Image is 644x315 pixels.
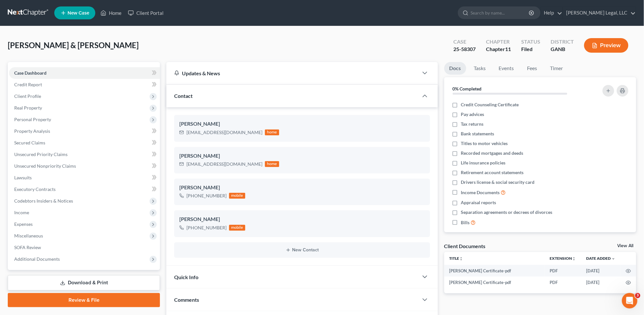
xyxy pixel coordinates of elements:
span: Income Documents [461,189,500,196]
span: Personal Property [14,117,51,122]
span: Income [14,210,29,215]
span: SOFA Review [14,245,41,250]
div: Client Documents [444,243,486,249]
a: Home [97,7,125,19]
a: [PERSON_NAME] Legal, LLC [563,7,636,19]
td: [DATE] [581,265,621,277]
div: Case [453,38,476,46]
span: Real Property [14,105,42,110]
div: GANB [551,46,574,53]
span: Credit Report [14,82,42,87]
div: [PHONE_NUMBER] [186,225,227,231]
a: View All [618,244,634,248]
a: Events [494,62,519,75]
a: Timer [545,62,568,75]
div: Chapter [486,38,511,46]
a: Credit Report [9,79,160,90]
span: Bank statements [461,131,494,137]
td: PDF [545,265,581,277]
span: Tax returns [461,121,484,127]
a: Help [541,7,563,19]
a: Tasks [469,62,491,75]
span: Appraisal reports [461,199,496,206]
span: Unsecured Priority Claims [14,152,68,157]
a: SOFA Review [9,242,160,253]
a: Docs [444,62,466,75]
span: Retirement account statements [461,169,524,176]
div: Updates & News [174,70,411,77]
span: Miscellaneous [14,233,43,238]
span: [PERSON_NAME] & [PERSON_NAME] [8,40,139,50]
a: Unsecured Priority Claims [9,149,160,160]
a: Lawsuits [9,172,160,184]
div: [PERSON_NAME] [179,184,425,192]
i: expand_more [612,257,616,261]
span: Unsecured Nonpriority Claims [14,163,76,169]
a: Property Analysis [9,125,160,137]
span: Quick Info [174,274,198,280]
div: Filed [521,46,540,53]
div: home [265,161,279,167]
i: unfold_more [572,257,576,261]
a: Client Portal [125,7,167,19]
td: PDF [545,277,581,288]
span: Case Dashboard [14,70,47,76]
a: Download & Print [8,275,160,290]
td: [PERSON_NAME] Certificate-pdf [444,265,545,277]
span: Additional Documents [14,256,60,262]
a: Extensionunfold_more [550,256,576,261]
div: [EMAIL_ADDRESS][DOMAIN_NAME] [186,161,262,167]
span: Comments [174,297,199,303]
span: Drivers license & social security card [461,179,535,185]
span: Codebtors Insiders & Notices [14,198,73,204]
span: Pay advices [461,111,484,118]
td: [PERSON_NAME] Certificate-pdf [444,277,545,288]
span: Expenses [14,221,33,227]
span: Titles to motor vehicles [461,140,508,147]
span: New Case [68,11,89,16]
button: New Contact [179,247,425,253]
iframe: Intercom live chat [622,293,638,309]
input: Search by name... [471,7,530,19]
div: [PERSON_NAME] [179,152,425,160]
a: Executory Contracts [9,184,160,195]
a: Date Added expand_more [586,256,616,261]
span: Secured Claims [14,140,45,145]
span: Client Profile [14,93,41,99]
div: home [265,130,279,135]
span: Property Analysis [14,128,50,134]
div: mobile [229,193,245,199]
i: unfold_more [459,257,463,261]
span: Contact [174,93,193,99]
div: [PERSON_NAME] [179,120,425,128]
span: Separation agreements or decrees of divorces [461,209,553,215]
a: Unsecured Nonpriority Claims [9,160,160,172]
span: Recorded mortgages and deeds [461,150,523,156]
a: Fees [522,62,543,75]
a: Titleunfold_more [449,256,463,261]
a: Secured Claims [9,137,160,149]
span: Executory Contracts [14,186,56,192]
div: mobile [229,225,245,231]
button: Preview [584,38,628,53]
div: [PERSON_NAME] [179,215,425,223]
span: Life insurance policies [461,160,506,166]
div: Status [521,38,540,46]
a: Case Dashboard [9,67,160,79]
div: [EMAIL_ADDRESS][DOMAIN_NAME] [186,129,262,136]
span: Bills [461,219,470,226]
div: District [551,38,574,46]
strong: 0% Completed [453,86,482,91]
div: 25-58307 [453,46,476,53]
div: [PHONE_NUMBER] [186,193,227,199]
a: Review & File [8,293,160,307]
span: Credit Counseling Certificate [461,101,519,108]
div: Chapter [486,46,511,53]
span: Lawsuits [14,175,32,180]
span: 3 [635,293,640,298]
span: 11 [505,46,511,52]
td: [DATE] [581,277,621,288]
